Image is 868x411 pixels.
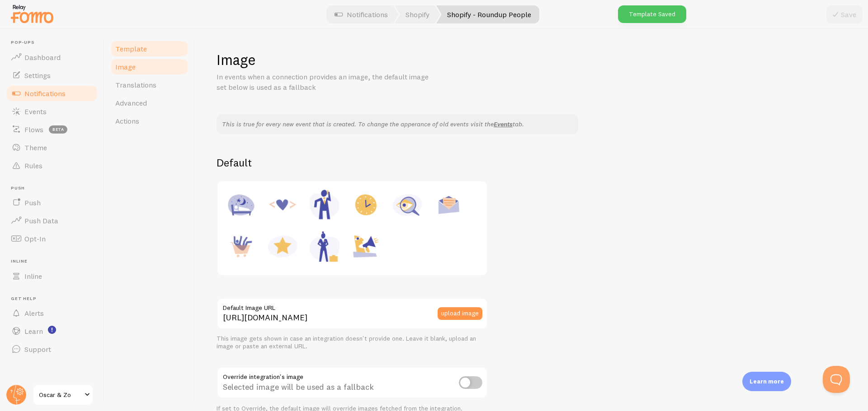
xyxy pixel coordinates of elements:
[217,298,488,313] label: Default Image URL
[265,229,300,263] img: Rating
[742,372,791,391] div: Learn more
[115,62,136,71] span: Image
[5,84,99,102] a: Notifications
[494,120,513,128] a: Events
[39,389,82,400] span: Oscar & Zo
[115,116,139,125] span: Actions
[5,66,99,84] a: Settings
[24,272,42,281] span: Inline
[110,58,189,76] a: Image
[5,157,99,175] a: Rules
[217,51,846,69] h1: Image
[49,125,67,134] span: beta
[438,307,482,320] button: upload image
[24,309,44,318] span: Alerts
[224,188,258,222] img: Accommodation
[110,40,189,58] a: Template
[5,304,99,322] a: Alerts
[432,188,466,222] img: Newsletter
[217,156,846,170] h2: Default
[24,89,66,98] span: Notifications
[750,377,784,386] p: Learn more
[349,188,383,222] img: Appointment
[48,326,56,334] svg: <p>Watch New Feature Tutorials!</p>
[24,125,43,134] span: Flows
[24,327,43,336] span: Learn
[24,107,47,116] span: Events
[618,5,686,23] div: Template Saved
[24,345,51,354] span: Support
[5,194,99,212] a: Push
[11,296,99,302] span: Get Help
[24,198,41,207] span: Push
[115,98,147,107] span: Advanced
[307,229,341,263] img: Female Executive
[24,234,46,243] span: Opt-In
[5,120,99,139] a: Flows beta
[217,367,488,400] div: Selected image will be used as a fallback
[5,102,99,120] a: Events
[115,44,147,53] span: Template
[24,71,51,80] span: Settings
[110,112,189,130] a: Actions
[24,161,42,170] span: Rules
[9,2,55,25] img: fomo-relay-logo-orange.svg
[110,76,189,94] a: Translations
[5,139,99,157] a: Theme
[24,53,61,62] span: Dashboard
[24,216,58,225] span: Push Data
[5,322,99,340] a: Learn
[217,335,488,351] div: This image gets shown in case an integration doesn't provide one. Leave it blank, upload an image...
[222,120,573,129] p: This is true for every new event that is created. To change the apperance of old events visit the...
[217,72,434,92] p: In events when a connection provides an image, the default image set below is used as a fallback
[390,188,425,222] img: Inquiry
[5,212,99,230] a: Push Data
[823,366,850,393] iframe: Help Scout Beacon - Open
[5,267,99,285] a: Inline
[11,259,99,264] span: Inline
[5,230,99,248] a: Opt-In
[115,80,156,89] span: Translations
[11,40,99,46] span: Pop-ups
[110,94,189,112] a: Advanced
[307,188,341,222] img: Male Executive
[349,229,383,263] img: Shoutout
[265,188,300,222] img: Code
[24,143,47,152] span: Theme
[33,384,94,406] a: Oscar & Zo
[5,48,99,66] a: Dashboard
[11,185,99,191] span: Push
[224,229,258,263] img: Purchase
[5,340,99,358] a: Support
